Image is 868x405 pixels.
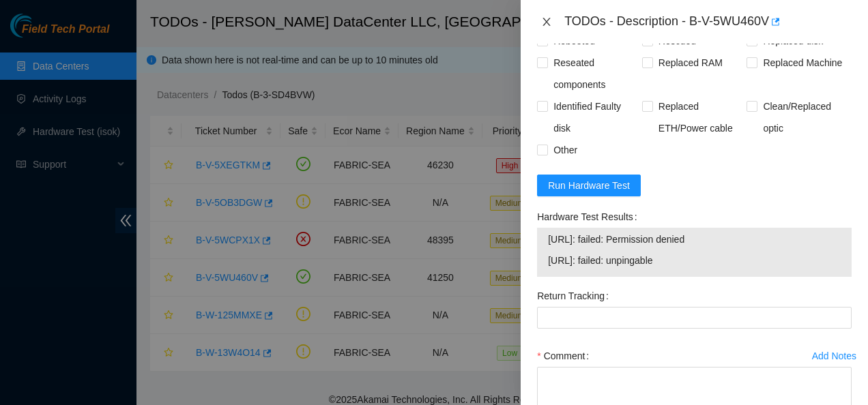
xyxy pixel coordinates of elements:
[564,11,852,33] div: TODOs - Description - B-V-5WU460V
[548,253,841,268] span: [URL]: failed: unpingable
[812,351,856,361] div: Add Notes
[537,175,641,196] button: Run Hardware Test
[811,345,857,367] button: Add Notes
[653,95,747,139] span: Replaced ETH/Power cable
[537,345,594,367] label: Comment
[757,95,852,139] span: Clean/Replaced optic
[537,285,614,307] label: Return Tracking
[653,52,728,74] span: Replaced RAM
[537,307,852,329] input: Return Tracking
[548,52,642,95] span: Reseated components
[548,178,630,193] span: Run Hardware Test
[537,16,556,29] button: Close
[548,139,583,161] span: Other
[548,95,642,139] span: Identified Faulty disk
[541,16,552,27] span: close
[548,232,841,247] span: [URL]: failed: Permission denied
[537,206,642,228] label: Hardware Test Results
[757,52,848,74] span: Replaced Machine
